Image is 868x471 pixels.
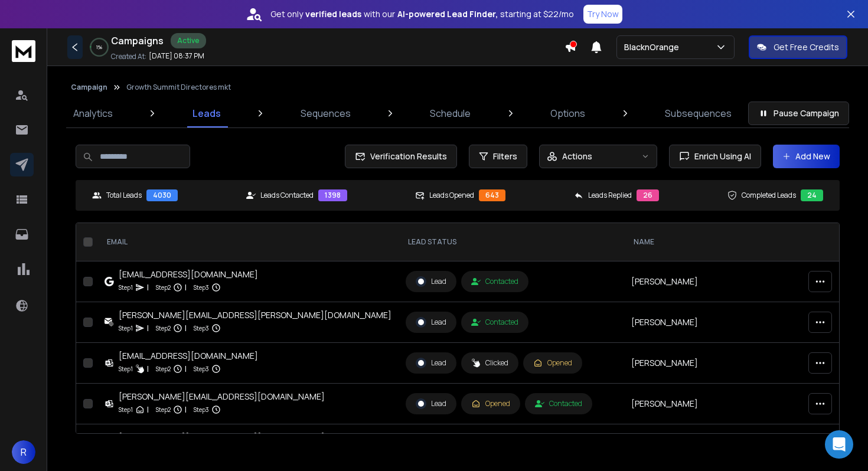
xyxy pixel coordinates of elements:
[301,106,351,120] p: Sequences
[624,302,842,343] td: [PERSON_NAME]
[543,99,592,127] a: Options
[416,317,446,328] div: Lead
[96,44,102,51] p: 1 %
[149,51,204,61] p: [DATE] 08:37 PM
[146,189,178,201] div: 4030
[469,145,527,168] button: Filters
[147,322,149,334] p: |
[119,363,133,375] p: Step 1
[624,424,842,465] td: [PERSON_NAME]
[665,106,732,120] p: Subsequences
[119,404,133,416] p: Step 1
[71,83,107,92] button: Campaign
[583,5,622,24] button: Try Now
[156,322,171,334] p: Step 2
[106,191,142,200] p: Total Leads
[471,277,518,286] div: Contacted
[471,399,510,408] div: Opened
[147,404,149,416] p: |
[748,102,849,125] button: Pause Campaign
[423,99,478,127] a: Schedule
[156,363,171,375] p: Step 2
[550,106,585,120] p: Options
[97,223,399,261] th: EMAIL
[742,191,796,200] p: Completed Leads
[471,318,518,327] div: Contacted
[126,83,231,92] p: Growth Summit Directores mkt
[658,99,739,127] a: Subsequences
[416,276,446,287] div: Lead
[194,322,209,334] p: Step 3
[194,282,209,293] p: Step 3
[416,398,446,409] div: Lead
[119,431,325,443] div: [PERSON_NAME][EMAIL_ADDRESS][DOMAIN_NAME]
[624,223,842,261] th: NAME
[429,191,474,200] p: Leads Opened
[156,404,171,416] p: Step 2
[111,34,164,48] h1: Campaigns
[147,363,149,375] p: |
[192,106,221,120] p: Leads
[624,261,842,302] td: [PERSON_NAME]
[479,189,505,201] div: 643
[185,404,187,416] p: |
[399,223,624,261] th: LEAD STATUS
[185,99,228,127] a: Leads
[185,363,187,375] p: |
[194,404,209,416] p: Step 3
[270,8,574,20] p: Get only with our starting at $22/mo
[260,191,314,200] p: Leads Contacted
[366,151,447,162] span: Verification Results
[533,358,572,368] div: Opened
[690,151,751,162] span: Enrich Using AI
[119,269,258,280] div: [EMAIL_ADDRESS][DOMAIN_NAME]
[111,52,146,61] p: Created At:
[471,358,508,368] div: Clicked
[73,106,113,120] p: Analytics
[305,8,361,20] strong: verified leads
[801,189,823,201] div: 24
[669,145,761,168] button: Enrich Using AI
[171,33,206,48] div: Active
[345,145,457,168] button: Verification Results
[562,151,592,162] p: Actions
[535,399,582,408] div: Contacted
[66,99,120,127] a: Analytics
[637,189,659,201] div: 26
[119,391,325,403] div: [PERSON_NAME][EMAIL_ADDRESS][DOMAIN_NAME]
[493,151,517,162] span: Filters
[12,440,35,464] button: R
[185,282,187,293] p: |
[749,35,847,59] button: Get Free Credits
[587,8,619,20] p: Try Now
[156,282,171,293] p: Step 2
[624,384,842,424] td: [PERSON_NAME]
[119,282,133,293] p: Step 1
[397,8,498,20] strong: AI-powered Lead Finder,
[119,322,133,334] p: Step 1
[624,41,684,53] p: BlacknOrange
[318,189,347,201] div: 1398
[147,282,149,293] p: |
[624,343,842,384] td: [PERSON_NAME]
[119,350,258,362] div: [EMAIL_ADDRESS][DOMAIN_NAME]
[773,145,840,168] button: Add New
[416,358,446,368] div: Lead
[194,363,209,375] p: Step 3
[293,99,358,127] a: Sequences
[774,41,839,53] p: Get Free Credits
[825,430,853,459] div: Open Intercom Messenger
[119,309,391,321] div: [PERSON_NAME][EMAIL_ADDRESS][PERSON_NAME][DOMAIN_NAME]
[430,106,471,120] p: Schedule
[12,40,35,62] img: logo
[588,191,632,200] p: Leads Replied
[185,322,187,334] p: |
